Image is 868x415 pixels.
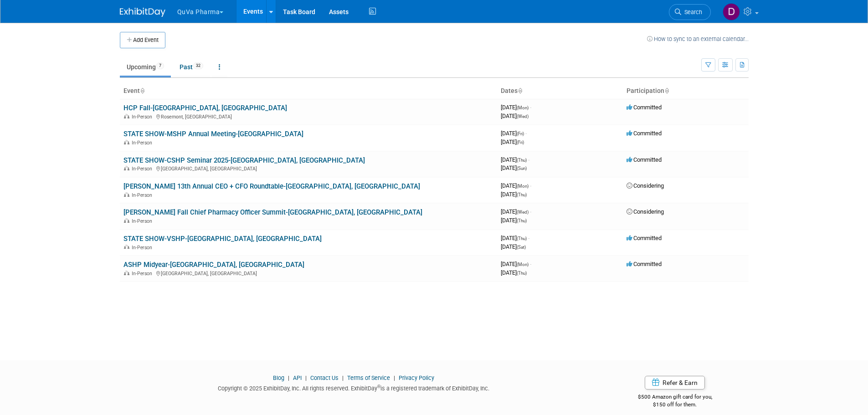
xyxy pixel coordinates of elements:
span: - [528,235,529,241]
span: Search [681,9,702,15]
span: (Thu) [517,271,527,276]
span: [DATE] [501,104,531,111]
span: (Mon) [517,184,529,189]
span: 32 [193,62,203,69]
th: Dates [497,83,623,99]
span: [DATE] [501,138,524,145]
a: Upcoming7 [120,58,171,76]
a: STATE SHOW-VSHP-[GEOGRAPHIC_DATA], [GEOGRAPHIC_DATA] [123,235,322,243]
th: Participation [623,83,749,99]
a: Sort by Participation Type [664,87,669,94]
span: | [286,374,292,381]
span: (Thu) [517,218,527,223]
span: [DATE] [501,191,527,198]
span: - [530,208,531,215]
a: Privacy Policy [399,374,434,381]
span: - [530,104,531,111]
a: [PERSON_NAME] Fall Chief Pharmacy Officer Summit-[GEOGRAPHIC_DATA], [GEOGRAPHIC_DATA] [123,208,422,216]
span: (Fri) [517,131,524,136]
span: [DATE] [501,164,527,171]
img: In-Person Event [124,271,129,275]
span: In-Person [132,166,155,172]
span: In-Person [132,218,155,224]
a: ASHP Midyear-[GEOGRAPHIC_DATA], [GEOGRAPHIC_DATA] [123,261,304,269]
div: $500 Amazon gift card for you, [601,387,749,408]
span: (Thu) [517,236,527,241]
span: Committed [627,104,662,111]
span: Considering [627,182,664,189]
a: STATE SHOW-MSHP Annual Meeting-[GEOGRAPHIC_DATA] [123,130,303,138]
img: Danielle Mitchell [723,3,740,20]
span: Committed [627,156,662,163]
a: API [293,374,302,381]
a: HCP Fall-[GEOGRAPHIC_DATA], [GEOGRAPHIC_DATA] [123,104,287,112]
span: (Sat) [517,245,526,250]
span: [DATE] [501,261,531,267]
span: - [525,130,527,137]
a: Terms of Service [347,374,390,381]
span: [DATE] [501,130,527,137]
span: In-Person [132,271,155,277]
span: [DATE] [501,156,529,163]
img: In-Person Event [124,245,129,249]
span: (Mon) [517,105,529,110]
img: In-Person Event [124,192,129,197]
span: In-Person [132,245,155,251]
img: In-Person Event [124,140,129,144]
div: $150 off for them. [601,401,749,409]
a: Sort by Start Date [518,87,522,94]
span: [DATE] [501,182,531,189]
a: How to sync to an external calendar... [647,36,749,42]
span: - [530,261,531,267]
span: (Wed) [517,114,529,119]
span: Committed [627,130,662,137]
sup: ® [377,384,380,389]
span: | [340,374,346,381]
a: Search [669,4,711,20]
span: (Mon) [517,262,529,267]
a: Contact Us [310,374,339,381]
a: [PERSON_NAME] 13th Annual CEO + CFO Roundtable-[GEOGRAPHIC_DATA], [GEOGRAPHIC_DATA] [123,182,420,190]
img: In-Person Event [124,218,129,223]
span: (Fri) [517,140,524,145]
span: (Wed) [517,210,529,215]
a: Sort by Event Name [140,87,144,94]
div: [GEOGRAPHIC_DATA], [GEOGRAPHIC_DATA] [123,164,493,172]
span: | [303,374,309,381]
span: [DATE] [501,208,531,215]
span: Committed [627,261,662,267]
span: [DATE] [501,243,526,250]
span: [DATE] [501,235,529,241]
button: Add Event [120,32,165,48]
span: (Sun) [517,166,527,171]
span: - [528,156,529,163]
div: [GEOGRAPHIC_DATA], [GEOGRAPHIC_DATA] [123,269,493,277]
span: Committed [627,235,662,241]
a: Past32 [173,58,210,76]
span: In-Person [132,192,155,198]
div: Rosemont, [GEOGRAPHIC_DATA] [123,113,493,120]
div: Copyright © 2025 ExhibitDay, Inc. All rights reserved. ExhibitDay is a registered trademark of Ex... [120,382,588,393]
span: [DATE] [501,217,527,224]
img: ExhibitDay [120,8,165,17]
span: - [530,182,531,189]
span: [DATE] [501,113,529,119]
img: In-Person Event [124,114,129,118]
span: In-Person [132,114,155,120]
img: In-Person Event [124,166,129,170]
a: STATE SHOW-CSHP Seminar 2025-[GEOGRAPHIC_DATA], [GEOGRAPHIC_DATA] [123,156,365,164]
span: (Thu) [517,158,527,163]
th: Event [120,83,497,99]
span: In-Person [132,140,155,146]
span: | [391,374,397,381]
span: (Thu) [517,192,527,197]
span: Considering [627,208,664,215]
span: [DATE] [501,269,527,276]
a: Blog [273,374,284,381]
span: 7 [156,62,164,69]
a: Refer & Earn [645,376,705,389]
